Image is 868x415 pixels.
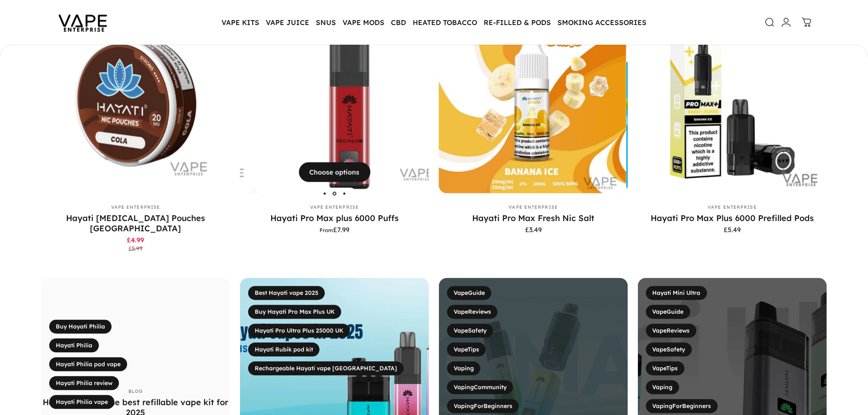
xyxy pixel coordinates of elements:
a: VapingForBeginners [447,399,519,413]
img: Hayati Pro Max Fresh Nic Salt [626,5,815,194]
span: £5.49 [724,227,741,233]
a: Best Hayati vape 2025 [248,286,325,300]
button: Choose options [299,162,370,182]
a: VapeTips [447,343,486,357]
a: Hayati Rubik pod kit [248,343,320,357]
img: Hayati Nicotine Pouches [41,5,230,194]
summary: VAPE JUICE [263,14,313,31]
a: Hayati [MEDICAL_DATA] Pouches [GEOGRAPHIC_DATA] [66,213,205,234]
summary: HEATED TOBACCO [409,14,480,31]
a: Hayati Pro Max plus 6000 Puffs [270,213,399,223]
a: Hayati Pro Max Plus 6000 Prefilled Pods [651,213,814,223]
nav: Primary [218,14,650,31]
img: Vape Enterprise [46,3,120,42]
a: VapeSafety [447,324,493,338]
a: Buy Hayati Pro Max Plus UK [248,305,341,319]
a: Hayati Philia [49,339,99,353]
a: Hayati Nicotine Pouches UK [41,5,230,194]
a: VapingCommunity [447,381,513,394]
a: Vaping [646,381,679,394]
a: Buy Hayati Philia [49,320,112,334]
a: Blog [128,389,143,394]
a: Hayati Philia pod vape [49,358,127,372]
a: Vape Enterprise [111,205,160,210]
a: Hayati Mini Ultra [646,286,707,300]
a: VapeReviews [646,324,697,338]
span: £7.99 [320,227,349,233]
a: VapeTips [646,362,685,376]
a: Vaping [447,362,480,376]
a: 0 items [798,14,816,32]
img: Hayati Pro Max Fresh Nic Salt [437,5,626,194]
summary: RE-FILLED & PODS [480,14,554,31]
a: Vape Enterprise [509,205,558,210]
a: Rechargeable Hayati vape [GEOGRAPHIC_DATA] [248,362,404,376]
img: Hayati Pro Max Plus 6000 puffs vape [254,5,443,194]
img: Hayati Pro Max Plus 6000 Prefilled Pods [638,5,827,194]
span: £3.49 [525,227,542,233]
a: VapeReviews [447,305,498,319]
a: Vape Enterprise [708,205,757,210]
a: VapeGuide [447,286,491,300]
span: £5.99 [128,246,143,252]
span: £4.99 [127,237,144,244]
a: VapeSafety [646,343,692,357]
summary: VAPE KITS [218,14,263,31]
a: Hayati Pro Max Fresh Nic Salt [473,213,595,223]
a: Vape Enterprise [310,205,359,210]
a: Hayati Philia vape [49,395,114,409]
small: From [320,227,333,234]
summary: VAPE MODS [339,14,388,31]
summary: CBD [388,14,409,31]
a: Hayati Pro Ultra Plus 25000 UK [248,324,350,338]
summary: SNUS [313,14,339,31]
a: VapingForBeginners [646,399,718,413]
a: Hayati Philia review [49,376,119,390]
a: Hayati Pro Max plus 6000 Puffs [240,5,429,194]
a: VapeGuide [646,305,690,319]
summary: SMOKING ACCESSORIES [554,14,650,31]
a: Hayati Pro Max Fresh Nic Salt [439,5,628,194]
